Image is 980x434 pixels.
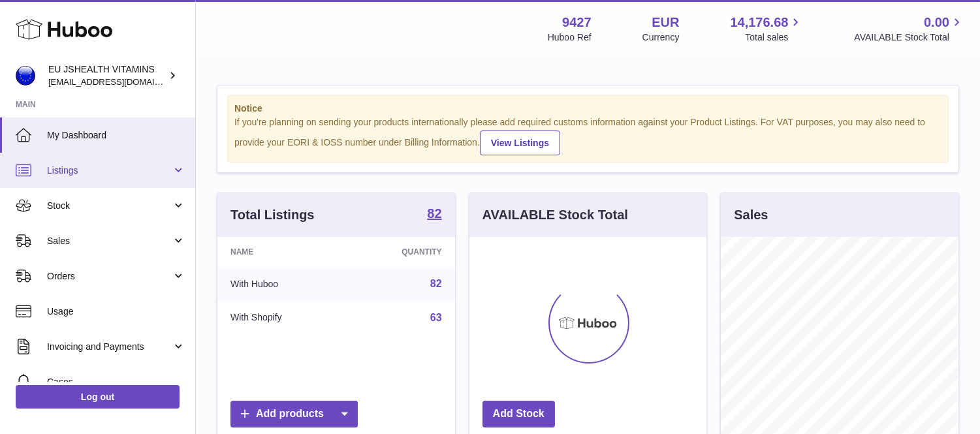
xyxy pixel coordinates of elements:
div: Huboo Ref [548,31,592,44]
span: My Dashboard [47,129,185,142]
span: Stock [47,200,172,212]
h3: Sales [734,206,768,224]
a: 0.00 AVAILABLE Stock Total [854,14,964,44]
strong: 9427 [562,14,592,31]
div: EU JSHEALTH VITAMINS [48,63,166,88]
span: Listings [47,164,172,177]
img: internalAdmin-9427@internal.huboo.com [16,66,35,85]
span: Total sales [745,31,803,44]
a: 82 [427,207,441,223]
span: 0.00 [924,14,949,31]
strong: EUR [652,14,679,31]
div: Currency [642,31,680,44]
span: Usage [47,305,185,318]
strong: 82 [427,207,441,220]
span: Cases [47,376,185,388]
td: With Shopify [217,301,345,335]
td: With Huboo [217,267,345,301]
h3: AVAILABLE Stock Total [482,206,628,224]
span: AVAILABLE Stock Total [854,31,964,44]
a: 14,176.68 Total sales [730,14,803,44]
span: Sales [47,235,172,247]
a: 63 [430,312,442,323]
h3: Total Listings [230,206,315,224]
a: View Listings [480,131,560,155]
strong: Notice [234,102,941,115]
th: Name [217,237,345,267]
a: Add products [230,401,358,427]
a: 82 [430,278,442,289]
span: Invoicing and Payments [47,341,172,353]
th: Quantity [345,237,455,267]
a: Add Stock [482,401,555,427]
span: 14,176.68 [730,14,788,31]
a: Log out [16,385,180,409]
span: [EMAIL_ADDRESS][DOMAIN_NAME] [48,76,192,87]
span: Orders [47,270,172,283]
div: If you're planning on sending your products internationally please add required customs informati... [234,116,941,155]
